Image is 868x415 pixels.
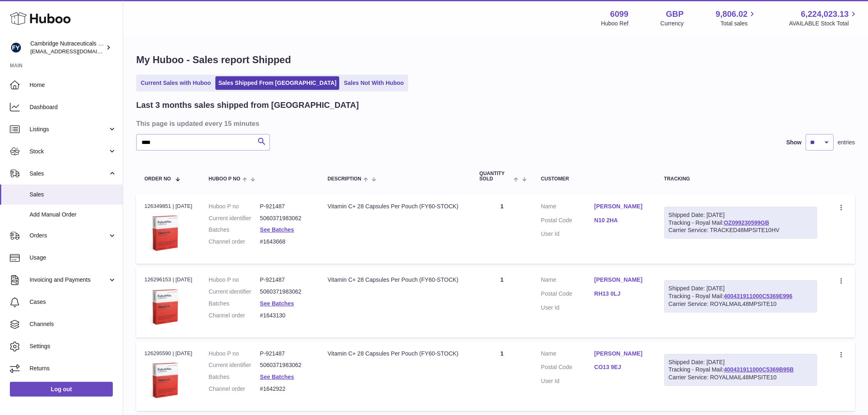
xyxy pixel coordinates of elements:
dt: Channel order [209,238,260,246]
div: Carrier Service: ROYALMAIL48MPSITE10 [669,374,813,381]
div: Shipped Date: [DATE] [669,211,813,219]
dt: User Id [541,304,594,312]
div: Tracking - Royal Mail: [664,280,817,312]
img: 60991720006958.jpg [144,360,185,401]
dt: Postal Code [541,363,594,373]
div: Huboo Ref [601,20,628,27]
dt: User Id [541,377,594,385]
dd: P-921487 [260,203,311,210]
dd: P-921487 [260,276,311,284]
span: entries [838,139,855,146]
span: Stock [30,148,108,155]
span: Description [328,176,361,182]
span: Home [30,81,116,89]
dt: Batches [209,300,260,308]
div: Currency [660,20,684,27]
dt: User Id [541,230,594,238]
img: 60991720006958.jpg [144,212,185,253]
span: Sales [30,170,108,178]
div: 126296153 | [DATE] [144,276,192,283]
img: 60991720006958.jpg [144,286,185,327]
span: 9,806.02 [716,9,748,20]
dd: 5060371983062 [260,214,311,222]
span: Usage [30,254,116,262]
div: Tracking - Royal Mail: [664,354,817,386]
div: Shipped Date: [DATE] [669,358,813,366]
div: 126349851 | [DATE] [144,203,192,210]
dt: Huboo P no [209,350,260,358]
dt: Current identifier [209,214,260,222]
dd: #1642922 [260,385,311,393]
a: See Batches [260,226,294,233]
div: Shipped Date: [DATE] [669,285,813,292]
dt: Huboo P no [209,203,260,210]
div: Vitamin C+ 28 Capsules Per Pouch (FY60-STOCK) [328,350,463,358]
div: Vitamin C+ 28 Capsules Per Pouch (FY60-STOCK) [328,276,463,284]
span: AVAILABLE Stock Total [789,20,858,27]
span: Returns [30,365,116,372]
div: Vitamin C+ 28 Capsules Per Pouch (FY60-STOCK) [328,203,463,210]
span: Order No [144,176,171,182]
strong: 6099 [610,9,628,20]
span: Dashboard [30,103,116,111]
a: Current Sales with Huboo [138,76,214,90]
a: 6,224,023.13 AVAILABLE Stock Total [789,9,858,27]
div: Carrier Service: ROYALMAIL48MPSITE10 [669,300,813,308]
a: [PERSON_NAME] [594,350,648,358]
span: Listings [30,125,108,133]
td: 1 [471,268,533,337]
a: [PERSON_NAME] [594,203,648,210]
div: Tracking - Royal Mail: [664,207,817,239]
dd: #1643668 [260,238,311,246]
a: OZ099230599GB [724,219,769,226]
a: See Batches [260,374,294,380]
div: 126295590 | [DATE] [144,350,192,357]
dt: Postal Code [541,290,594,300]
a: Log out [10,382,113,397]
a: Sales Shipped From [GEOGRAPHIC_DATA] [215,76,339,90]
dt: Current identifier [209,288,260,296]
a: 400431911000C5369E996 [724,293,792,299]
span: Settings [30,342,116,350]
span: Orders [30,232,108,239]
dt: Postal Code [541,217,594,226]
dt: Channel order [209,312,260,319]
span: Quantity Sold [480,171,512,182]
div: Cambridge Nutraceuticals Ltd [30,40,104,55]
a: CO13 9EJ [594,363,648,371]
a: RH13 0LJ [594,290,648,298]
dd: 5060371983062 [260,288,311,296]
dt: Batches [209,226,260,234]
img: huboo@camnutra.com [10,41,22,54]
span: [EMAIL_ADDRESS][DOMAIN_NAME] [30,48,121,55]
a: Sales Not With Huboo [341,76,407,90]
h2: Last 3 months sales shipped from [GEOGRAPHIC_DATA] [136,100,359,111]
span: Huboo P no [209,176,240,182]
td: 1 [471,342,533,411]
dt: Name [541,203,594,212]
dd: P-921487 [260,350,311,358]
td: 1 [471,194,533,264]
dt: Batches [209,373,260,381]
dt: Name [541,276,594,286]
span: Total sales [720,20,757,27]
a: 400431911000C5369B95B [724,366,793,373]
label: Show [786,139,802,146]
span: Channels [30,320,116,328]
span: 6,224,023.13 [801,9,849,20]
a: N10 2HA [594,217,648,224]
dt: Channel order [209,385,260,393]
span: Invoicing and Payments [30,276,108,284]
dt: Name [541,350,594,360]
span: Add Manual Order [30,211,116,219]
h1: My Huboo - Sales report Shipped [136,53,855,66]
div: Customer [541,176,648,182]
strong: GBP [666,9,683,20]
h3: This page is updated every 15 minutes [136,119,853,128]
span: Sales [30,191,116,198]
div: Tracking [664,176,817,182]
dd: 5060371983062 [260,361,311,369]
dd: #1643130 [260,312,311,319]
a: [PERSON_NAME] [594,276,648,284]
dt: Current identifier [209,361,260,369]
